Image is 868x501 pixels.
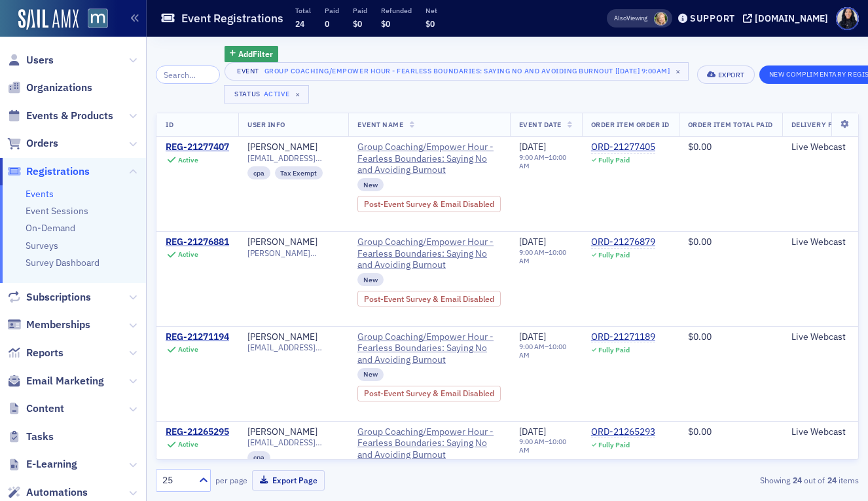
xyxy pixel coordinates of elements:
[247,437,339,447] span: [EMAIL_ADDRESS][DOMAIN_NAME]
[26,290,91,305] span: Subscriptions
[598,156,630,164] div: Fully Paid
[26,164,90,179] span: Registrations
[519,437,545,446] time: 9:00 AM
[7,290,91,305] a: Subscriptions
[264,90,290,98] div: Active
[166,141,229,153] a: REG-21277407
[295,6,311,15] p: Total
[156,65,220,84] input: Search…
[178,156,198,164] div: Active
[755,12,828,24] div: [DOMAIN_NAME]
[26,485,88,500] span: Automations
[225,62,689,81] button: EventGroup Coaching/Empower Hour - Fearless Boundaries: Saying No and Avoiding Burnout [[DATE] 9:...
[26,205,88,217] a: Event Sessions
[519,153,573,170] div: –
[357,236,501,271] a: Group Coaching/Empower Hour - Fearless Boundaries: Saying No and Avoiding Burnout
[7,81,92,95] a: Organizations
[26,457,77,472] span: E-Learning
[26,257,99,269] a: Survey Dashboard
[836,7,859,30] span: Profile
[252,470,325,491] button: Export Page
[519,153,545,162] time: 9:00 AM
[357,141,501,176] span: Group Coaching/Empower Hour - Fearless Boundaries: Saying No and Avoiding Burnout
[247,426,317,438] a: [PERSON_NAME]
[225,46,278,62] button: AddFilter
[178,250,198,259] div: Active
[614,14,647,23] span: Viewing
[7,136,58,151] a: Orders
[275,166,323,179] div: Tax Exempt
[247,451,270,464] div: cpa
[325,18,329,29] span: 0
[162,473,191,487] div: 25
[7,164,90,179] a: Registrations
[672,65,684,77] span: ×
[166,331,229,343] a: REG-21271194
[790,474,804,486] strong: 24
[519,437,566,455] time: 10:00 AM
[357,196,501,212] div: Post-Event Survey
[247,248,339,258] span: [PERSON_NAME][EMAIL_ADDRESS][PERSON_NAME][DOMAIN_NAME]
[357,291,501,306] div: Post-Event Survey
[166,426,229,438] div: REG-21265295
[690,12,735,24] div: Support
[357,178,384,191] div: New
[7,457,77,472] a: E-Learning
[381,18,390,29] span: $0
[519,437,573,455] div: –
[425,6,437,15] p: Net
[26,53,54,67] span: Users
[519,342,566,360] time: 10:00 AM
[247,120,285,129] span: User Info
[688,331,712,343] span: $0.00
[247,331,317,343] a: [PERSON_NAME]
[357,426,501,461] a: Group Coaching/Empower Hour - Fearless Boundaries: Saying No and Avoiding Burnout
[718,71,745,79] div: Export
[519,426,546,437] span: [DATE]
[292,88,304,100] span: ×
[598,441,630,449] div: Fully Paid
[357,368,384,381] div: New
[591,141,655,153] div: ORD-21277405
[614,14,626,22] div: Also
[26,346,63,360] span: Reports
[325,6,339,15] p: Paid
[357,331,501,366] span: Group Coaching/Empower Hour - Fearless Boundaries: Saying No and Avoiding Burnout
[7,109,113,123] a: Events & Products
[264,64,670,77] div: Group Coaching/Empower Hour - Fearless Boundaries: Saying No and Avoiding Burnout [[DATE] 9:00am]
[519,343,573,360] div: –
[166,236,229,248] a: REG-21276881
[825,474,839,486] strong: 24
[791,236,857,248] div: Live Webcast
[519,153,566,170] time: 10:00 AM
[357,386,501,401] div: Post-Event Survey
[295,18,304,29] span: 24
[743,14,833,23] button: [DOMAIN_NAME]
[381,6,412,15] p: Refunded
[7,53,54,67] a: Users
[519,236,546,248] span: [DATE]
[7,346,63,360] a: Reports
[519,141,546,153] span: [DATE]
[215,474,247,486] label: per page
[353,18,362,29] span: $0
[26,136,58,151] span: Orders
[7,430,54,444] a: Tasks
[519,120,562,129] span: Event Date
[247,166,270,179] div: cpa
[247,141,317,153] a: [PERSON_NAME]
[688,426,712,437] span: $0.00
[26,222,75,234] a: On-Demand
[519,248,573,265] div: –
[181,10,283,26] h1: Event Registrations
[591,331,655,343] a: ORD-21271189
[791,331,857,343] div: Live Webcast
[591,120,670,129] span: Order Item Order ID
[791,426,857,438] div: Live Webcast
[688,236,712,248] span: $0.00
